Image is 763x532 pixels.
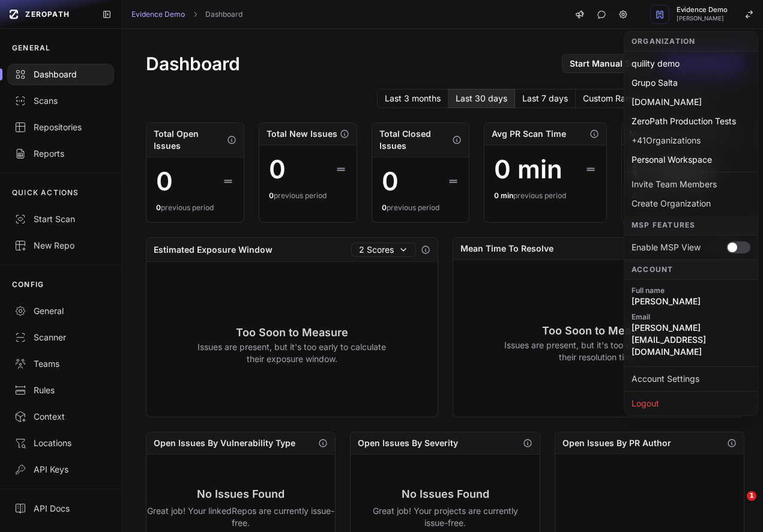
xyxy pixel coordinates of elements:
a: Account Settings [627,369,755,388]
span: ZEROPATH [25,10,70,19]
div: Logout [627,394,755,413]
div: previous period [156,203,234,213]
h2: Open Issues By Severity [358,437,458,449]
h2: Total Open Issues [154,128,227,152]
div: quility demo [627,54,755,73]
a: Start Manual Scan [562,54,653,73]
span: [PERSON_NAME][EMAIL_ADDRESS][DOMAIN_NAME] [632,322,750,358]
div: Invite Team Members [627,175,755,194]
nav: breadcrumb [131,10,243,19]
div: Create Organization [627,194,755,213]
h3: No Issues Found [146,486,335,503]
span: Full name [632,286,750,295]
p: QUICK ACTIONS [12,188,79,198]
div: API Keys [14,464,107,476]
a: Evidence Demo [131,10,185,19]
button: Custom Range [576,89,648,108]
div: previous period [494,191,597,201]
div: Locations [14,437,107,449]
div: Start Scan [14,213,107,225]
button: Last 30 days [448,89,515,108]
h2: Open Issues By Vulnerability Type [154,437,295,449]
h3: Too Soon to Measure [504,322,693,339]
span: [PERSON_NAME] [677,16,728,22]
h2: Estimated Exposure Window [154,244,273,256]
div: [DOMAIN_NAME] [627,92,755,112]
span: 0 min [494,191,513,200]
div: 0 [269,155,286,184]
h2: Avg PR Scan Time [492,128,566,140]
p: GENERAL [12,43,50,53]
div: Dashboard [14,68,107,80]
p: Issues are present, but it's too early to calculate their resolution time. [504,339,693,363]
p: Issues are present, but it's too early to calculate their exposure window. [198,341,387,365]
div: Teams [14,358,107,370]
h1: Dashboard [146,53,240,74]
div: 0 min [494,155,562,184]
span: 0 [156,203,161,212]
p: Great job! Your projects are currently issue-free. [360,505,529,529]
button: 2 Scores [351,243,416,257]
div: Evidence Demo [PERSON_NAME] [624,31,758,416]
button: Last 7 days [515,89,576,108]
span: [PERSON_NAME] [632,295,750,307]
span: Evidence Demo [677,7,728,13]
button: Last 3 months [377,89,448,108]
div: 0 [156,167,173,196]
div: Rules [14,384,107,396]
p: Great job! Your linkedRepos are currently issue-free. [146,505,335,529]
h2: Total Closed Issues [379,128,453,152]
div: previous period [382,203,460,213]
div: Context [14,411,107,423]
h2: Mean Time To Resolve [460,243,553,255]
div: MSP Features [624,216,758,235]
div: ZeroPath Production Tests [627,112,755,131]
div: Organization [624,32,758,52]
span: 1 [747,491,756,501]
span: Email [632,312,750,322]
a: Dashboard [205,10,243,19]
div: previous period [269,191,347,201]
span: 0 [382,203,387,212]
div: + 41 Organizations [627,131,755,150]
div: Scans [14,95,107,107]
iframe: Intercom live chat [722,491,751,520]
div: Repositories [14,121,107,133]
div: 0 [382,167,399,196]
div: New Repo [14,240,107,252]
div: Reports [14,148,107,160]
span: 0 [269,191,274,200]
h3: Too Soon to Measure [198,324,387,341]
h2: Total New Issues [267,128,337,140]
p: CONFIG [12,280,44,289]
div: Account [624,259,758,280]
div: Personal Workspace [627,150,755,169]
svg: chevron right, [191,10,199,19]
div: Scanner [14,331,107,343]
a: ZEROPATH [5,5,92,24]
div: API Docs [14,503,107,515]
h2: Open Issues By PR Author [562,437,671,449]
h3: No Issues Found [360,486,529,503]
div: Grupo Salta [627,73,755,92]
span: Enable MSP View [632,241,701,253]
div: General [14,305,107,317]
